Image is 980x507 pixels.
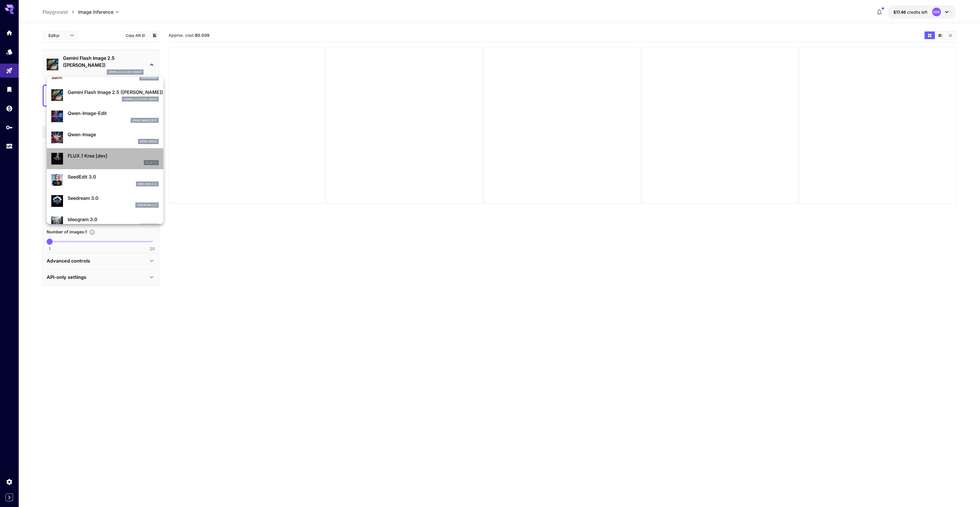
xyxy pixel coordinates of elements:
div: Qwen-Image-Editqwen_image_edit [51,107,159,125]
p: FLUX.1 D [146,161,157,165]
p: seed_edit_3_0 [138,182,157,186]
div: FLUX.1 Krea [dev]FLUX.1 D [51,150,159,168]
div: Gemini Flash Image 2.5 ([PERSON_NAME])gemini_2_5_flash_image [51,86,159,104]
div: Seedream 3.0seedream_3_0 [51,192,159,210]
div: Ideogram 3.0 [51,214,159,231]
div: SeedEdit 3.0seed_edit_3_0 [51,171,159,189]
p: seedream4 [141,76,157,80]
p: Seedream 3.0 [68,195,159,202]
p: seedream_3_0 [137,203,157,207]
p: FLUX.1 Krea [dev] [68,152,159,159]
p: Qwen-Image [68,131,159,138]
p: Qwen-Image-Edit [68,110,159,117]
p: Ideogram 3.0 [68,216,159,223]
p: Gemini Flash Image 2.5 ([PERSON_NAME]) [68,89,159,96]
p: gemini_2_5_flash_image [124,97,157,101]
p: SeedEdit 3.0 [68,173,159,180]
div: Qwen-ImageQwen Image [51,129,159,146]
p: qwen_image_edit [132,118,157,123]
p: Qwen Image [140,139,157,144]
